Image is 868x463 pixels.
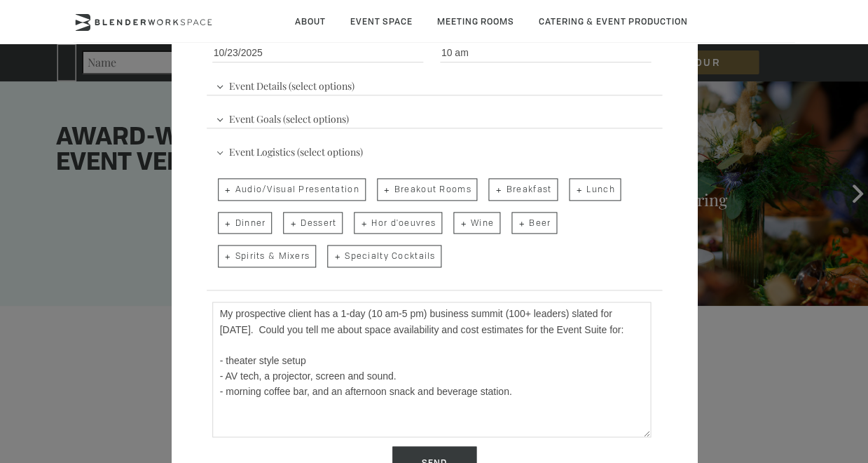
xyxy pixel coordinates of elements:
[569,178,621,201] span: Lunch
[218,245,316,267] span: Spirits & Mixers
[212,43,423,62] input: Event Date
[212,107,352,128] span: Event Goals (select options)
[354,212,442,234] span: Hor d'oeuvres
[453,212,500,234] span: Wine
[440,43,651,62] input: Start Time
[283,212,343,234] span: Dessert
[218,178,366,201] span: Audio/Visual Presentation
[212,140,366,161] span: Event Logistics (select options)
[511,212,557,234] span: Beer
[327,245,441,267] span: Specialty Cocktails
[488,178,558,201] span: Breakfast
[212,74,358,95] span: Event Details (select options)
[377,178,478,201] span: Breakout Rooms
[218,212,273,234] span: Dinner
[212,302,651,437] textarea: My prospective client has a 1-day (10 am-5 pm) business summit (100+ leaders) slated for [DATE]. ...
